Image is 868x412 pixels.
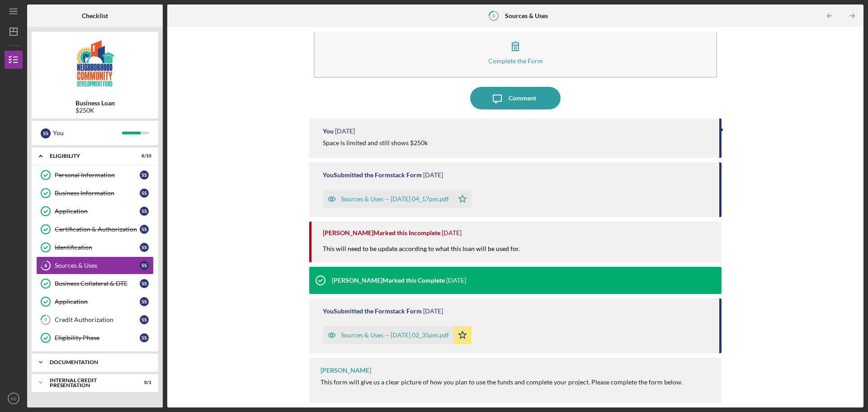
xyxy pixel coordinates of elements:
div: documentation [50,360,147,365]
a: Certification & AuthorizationSS [36,220,154,238]
div: Sources & Uses -- [DATE] 04_17pm.pdf [341,195,449,203]
a: Business Collateral & DTESS [36,275,154,293]
div: Complete the Form [488,57,543,64]
div: S S [140,170,149,180]
div: S S [140,225,149,234]
div: 8 / 10 [135,153,151,159]
div: S S [140,243,149,252]
div: S S [41,128,51,138]
div: Personal Information [55,171,140,179]
div: Internal Credit Presentation [50,378,129,388]
button: SS [5,389,23,407]
img: Product logo [32,36,158,90]
div: Business Information [55,189,140,197]
a: 9Credit AuthorizationSS [36,311,154,329]
div: S S [140,297,149,306]
a: Eligibility PhaseSS [36,329,154,347]
tspan: 6 [492,13,495,19]
div: You Submitted the Formstack Form [323,171,422,179]
time: 2025-09-10 14:43 [442,229,462,237]
a: ApplicationSS [36,202,154,220]
div: Space is limited and still shows $250k [323,139,428,147]
button: Comment [470,87,561,109]
div: Application [55,298,140,305]
b: Sources & Uses [505,12,548,19]
div: 0 / 1 [135,380,151,385]
div: [PERSON_NAME] Marked this Complete [332,277,445,284]
time: 2025-09-10 20:36 [335,128,355,135]
a: IdentificationSS [36,238,154,256]
div: $250K [75,107,115,114]
button: Sources & Uses -- [DATE] 04_17pm.pdf [323,190,472,208]
a: Business InformationSS [36,184,154,202]
div: S S [140,207,149,216]
div: [PERSON_NAME] Marked this Incomplete [323,229,440,237]
time: 2024-11-05 20:22 [446,277,466,284]
div: Comment [509,87,536,109]
button: Complete the Form [314,26,717,78]
div: Application [55,208,140,215]
div: Eligibility Phase [55,334,140,341]
div: You [323,128,334,135]
time: 2025-09-10 20:17 [423,171,443,179]
a: 6Sources & UsesSS [36,256,154,275]
div: Credit Authorization [55,316,140,323]
tspan: 9 [44,317,47,323]
div: This form will give us a clear picture of how you plan to use the funds and complete your project... [321,379,683,386]
div: S S [140,261,149,270]
a: ApplicationSS [36,293,154,311]
text: SS [11,396,17,401]
button: Sources & Uses -- [DATE] 02_35pm.pdf [323,326,472,344]
div: [PERSON_NAME] [321,367,371,374]
div: Sources & Uses [55,262,140,269]
div: Eligibility [50,153,129,159]
div: Identification [55,244,140,251]
div: You [53,125,122,141]
a: Personal InformationSS [36,166,154,184]
div: Business Collateral & DTE [55,280,140,287]
b: Business Loan [75,99,115,107]
div: This will need to be update according to what this loan will be used for. [323,244,529,262]
tspan: 6 [44,263,47,269]
div: Sources & Uses -- [DATE] 02_35pm.pdf [341,331,449,339]
div: You Submitted the Formstack Form [323,308,422,315]
div: Certification & Authorization [55,226,140,233]
div: S S [140,315,149,324]
div: S S [140,189,149,198]
div: S S [140,279,149,288]
div: S S [140,333,149,342]
b: Checklist [82,12,108,19]
time: 2024-11-04 19:35 [423,308,443,315]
